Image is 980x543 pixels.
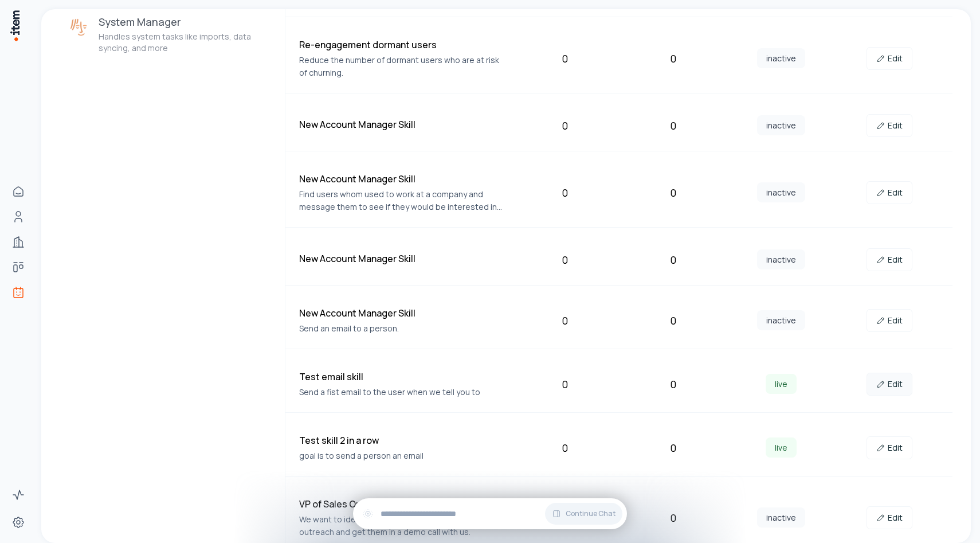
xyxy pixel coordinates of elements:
[515,118,614,134] div: 0
[299,450,507,462] p: goal is to send a person an email
[515,185,614,201] div: 0
[299,386,507,399] p: Send a fist email to the user when we tell you to
[566,509,616,518] span: Continue Chat
[624,185,723,201] div: 0
[624,252,723,268] div: 0
[299,433,507,447] h4: Test skill 2 in a row
[766,437,797,458] span: live
[624,440,723,456] div: 0
[624,312,723,329] div: 0
[9,9,21,42] img: Item Brain Logo
[867,47,912,70] a: Edit
[624,118,723,134] div: 0
[545,503,622,525] button: Continue Chat
[624,510,723,526] div: 0
[299,118,507,131] h4: New Account Manager Skill
[299,513,507,538] p: We want to identify and target VPs of sakes, then do outreach and get them in a demo call with us.
[867,114,912,137] a: Edit
[624,376,723,392] div: 0
[867,506,912,529] a: Edit
[867,181,912,204] a: Edit
[7,511,30,534] a: Settings
[69,17,89,38] img: System Manager
[515,440,614,456] div: 0
[624,50,723,67] div: 0
[757,182,805,202] span: inactive
[299,306,507,320] h4: New Account Manager Skill
[515,312,614,329] div: 0
[299,322,507,335] p: Send an email to a person.
[7,256,30,279] a: Deals
[757,310,805,330] span: inactive
[299,172,507,186] h4: New Account Manager Skill
[515,50,614,67] div: 0
[757,115,805,135] span: inactive
[867,373,912,396] a: Edit
[766,374,797,394] span: live
[99,31,269,54] p: Handles system tasks like imports, data syncing, and more
[299,252,507,265] h4: New Account Manager Skill
[7,281,30,304] a: Agents
[7,483,30,506] a: Activity
[353,498,627,529] div: Continue Chat
[299,370,507,384] h4: Test email skill
[299,188,507,213] p: Find users whom used to work at a company and message them to see if they would be interested in ...
[99,15,269,29] h3: System Manager
[867,309,912,332] a: Edit
[867,248,912,271] a: Edit
[7,180,30,203] a: Home
[757,48,805,68] span: inactive
[515,376,614,392] div: 0
[7,231,30,253] a: Companies
[299,497,507,511] h4: VP of Sales Outreach
[867,436,912,459] a: Edit
[299,54,507,79] p: Reduce the number of dormant users who are at risk of churning.
[299,38,507,52] h4: Re-engagement dormant users
[515,252,614,268] div: 0
[757,249,805,269] span: inactive
[60,6,278,63] button: System ManagerSystem ManagerHandles system tasks like imports, data syncing, and more
[7,205,30,228] a: People
[757,507,805,528] span: inactive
